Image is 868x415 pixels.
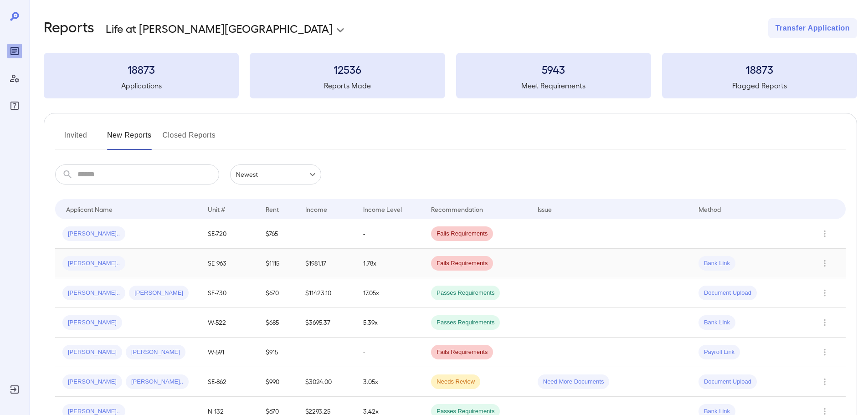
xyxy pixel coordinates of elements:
[662,62,857,77] h3: 18873
[106,21,333,36] p: Life at [PERSON_NAME][GEOGRAPHIC_DATA]
[200,308,258,338] td: W-522
[356,308,424,338] td: 5.39x
[7,98,22,113] div: FAQ
[431,378,480,386] span: Needs Review
[538,204,552,215] div: Issue
[431,259,493,268] span: Fails Requirements
[363,204,402,215] div: Income Level
[126,348,185,357] span: [PERSON_NAME]
[200,338,258,367] td: W-591
[356,338,424,367] td: -
[699,289,757,297] span: Document Upload
[298,278,356,308] td: $11423.10
[44,18,94,38] h2: Reports
[62,318,122,327] span: [PERSON_NAME]
[208,204,225,215] div: Unit #
[266,204,280,215] div: Rent
[817,315,832,330] button: Row Actions
[66,204,113,215] div: Applicant Name
[356,219,424,249] td: -
[44,62,239,77] h3: 18873
[258,308,298,338] td: $685
[62,348,122,357] span: [PERSON_NAME]
[62,289,125,297] span: [PERSON_NAME]..
[55,128,96,150] button: Invited
[305,204,327,215] div: Income
[230,164,321,184] div: Newest
[298,308,356,338] td: $3695.37
[7,382,22,397] div: Log Out
[200,249,258,278] td: SE-963
[258,338,298,367] td: $915
[817,286,832,300] button: Row Actions
[456,80,651,91] h5: Meet Requirements
[250,62,445,77] h3: 12536
[356,278,424,308] td: 17.05x
[699,318,735,327] span: Bank Link
[62,378,122,386] span: [PERSON_NAME]
[44,80,239,91] h5: Applications
[817,226,832,241] button: Row Actions
[107,128,152,150] button: New Reports
[62,259,125,268] span: [PERSON_NAME]..
[62,230,125,238] span: [PERSON_NAME]..
[431,289,500,297] span: Passes Requirements
[200,219,258,249] td: SE-720
[817,374,832,389] button: Row Actions
[200,367,258,397] td: SE-862
[7,44,22,58] div: Reports
[163,128,216,150] button: Closed Reports
[258,278,298,308] td: $670
[456,62,651,77] h3: 5943
[431,318,500,327] span: Passes Requirements
[250,80,445,91] h5: Reports Made
[699,259,735,268] span: Bank Link
[44,53,857,98] summary: 18873Applications12536Reports Made5943Meet Requirements18873Flagged Reports
[200,278,258,308] td: SE-730
[126,378,189,386] span: [PERSON_NAME]..
[699,204,721,215] div: Method
[662,80,857,91] h5: Flagged Reports
[258,249,298,278] td: $1115
[298,367,356,397] td: $3024.00
[298,249,356,278] td: $1981.17
[129,289,189,297] span: [PERSON_NAME]
[356,249,424,278] td: 1.78x
[817,345,832,359] button: Row Actions
[817,256,832,271] button: Row Actions
[356,367,424,397] td: 3.05x
[699,378,757,386] span: Document Upload
[431,204,483,215] div: Recommendation
[258,367,298,397] td: $990
[258,219,298,249] td: $765
[431,348,493,357] span: Fails Requirements
[699,348,740,357] span: Payroll Link
[538,378,610,386] span: Need More Documents
[768,18,857,38] button: Transfer Application
[7,71,22,86] div: Manage Users
[431,230,493,238] span: Fails Requirements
